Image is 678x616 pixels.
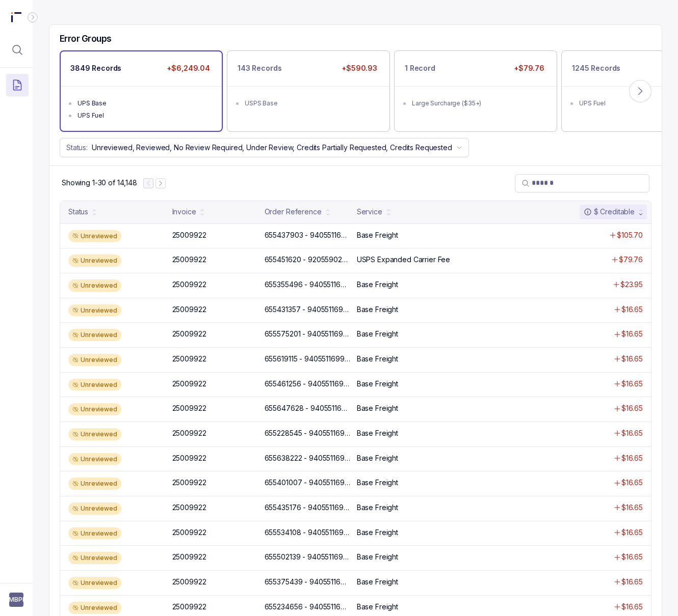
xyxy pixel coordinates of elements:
p: USPS Expanded Carrier Fee [357,255,451,265]
div: Collapse Icon [27,11,39,23]
p: 25009922 [172,502,206,513]
div: Status [68,207,88,217]
div: Unreviewed [68,255,121,267]
div: Unreviewed [68,602,121,614]
p: 655451620 - 9205590222560639844352 [265,255,351,265]
p: +$79.76 [512,61,546,75]
p: Base Freight [357,354,398,364]
p: 25009922 [172,527,206,538]
div: Unreviewed [68,478,121,490]
p: $16.65 [621,527,643,538]
div: Service [357,207,382,217]
p: Base Freight [357,403,398,413]
p: $16.65 [621,428,643,438]
button: Status:Unreviewed, Reviewed, No Review Required, Under Review, Credits Partially Requested, Credi... [60,138,469,157]
p: Base Freight [357,379,398,389]
div: $ Creditable [584,207,635,217]
div: Remaining page entries [62,178,137,188]
p: 655234656 - 9405511699973489557504 [265,602,351,612]
p: 655575201 - 9405511699973489557504 [265,329,351,339]
p: 3849 Records [70,63,121,73]
p: $16.65 [621,502,643,513]
div: Order Reference [265,207,322,217]
p: 143 Records [238,63,281,73]
div: Unreviewed [68,428,121,440]
p: 655437903 - 9405511699973489557504 [265,230,351,240]
p: $16.65 [621,577,643,587]
div: Unreviewed [68,329,121,341]
p: $16.65 [621,552,643,562]
p: 25009922 [172,379,206,389]
div: Unreviewed [68,230,121,242]
p: Unreviewed, Reviewed, No Review Required, Under Review, Credits Partially Requested, Credits Requ... [92,143,452,153]
p: 655401007 - 9405511699973489557504 [265,478,351,488]
p: 655647628 - 9405511699973489557504 [265,403,351,413]
p: Base Freight [357,304,398,315]
div: Unreviewed [68,577,121,589]
p: 25009922 [172,577,206,587]
button: Menu Icon Button DocumentTextIcon [6,74,29,96]
p: 25009922 [172,230,206,240]
p: 25009922 [172,279,206,290]
p: 655638222 - 9405511699973489557504 [265,453,351,463]
h5: Error Groups [60,33,112,44]
p: +$590.93 [340,61,379,75]
p: 25009922 [172,403,206,413]
p: 25009922 [172,602,206,612]
p: 655375439 - 9405511699973489557504 [265,577,351,587]
p: Base Freight [357,329,398,339]
p: 655461256 - 9405511699973489557504 [265,379,351,389]
p: Base Freight [357,453,398,463]
p: 655228545 - 9405511699973489557504 [265,428,351,438]
p: $23.95 [620,279,643,290]
div: UPS Base [77,98,211,108]
p: $16.65 [621,354,643,364]
p: 25009922 [172,552,206,562]
div: Unreviewed [68,304,121,317]
button: User initials [9,593,23,607]
p: 1 Record [405,63,435,73]
p: 1245 Records [572,63,620,73]
p: $16.65 [621,453,643,463]
div: Unreviewed [68,354,121,366]
p: 655534108 - 9405511699973489557504 [265,527,351,538]
p: 655355496 - 9405511699973489557504 [265,279,351,290]
p: $16.65 [621,478,643,488]
p: $16.65 [621,304,643,315]
p: Status: [66,143,88,153]
p: $16.65 [621,403,643,413]
p: $16.65 [621,329,643,339]
button: Next Page [155,178,166,188]
p: 25009922 [172,478,206,488]
p: +$6,249.04 [165,61,212,75]
p: 25009922 [172,428,206,438]
p: Base Freight [357,577,398,587]
p: 655502139 - 9405511699973489557504 [265,552,351,562]
p: Base Freight [357,230,398,240]
div: Unreviewed [68,279,121,292]
div: Unreviewed [68,502,121,515]
div: USPS Base [245,98,378,108]
div: Unreviewed [68,453,121,465]
p: 655619115 - 9405511699973489557504 [265,354,351,364]
button: Menu Icon Button MagnifyingGlassIcon [6,39,29,61]
div: Large Surcharge ($35+) [412,98,545,108]
p: Base Freight [357,428,398,438]
p: 25009922 [172,453,206,463]
p: 25009922 [172,329,206,339]
p: Base Freight [357,552,398,562]
p: $16.65 [621,602,643,612]
p: Base Freight [357,279,398,290]
p: 25009922 [172,354,206,364]
p: $105.70 [617,230,643,240]
p: Showing 1-30 of 14,148 [62,178,137,188]
div: Unreviewed [68,379,121,391]
div: Invoice [172,207,196,217]
p: Base Freight [357,478,398,488]
p: $79.76 [619,255,643,265]
p: $16.65 [621,379,643,389]
p: 655435176 - 9405511699973489557504 [265,502,351,513]
p: Base Freight [357,502,398,513]
div: UPS Fuel [77,110,211,121]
